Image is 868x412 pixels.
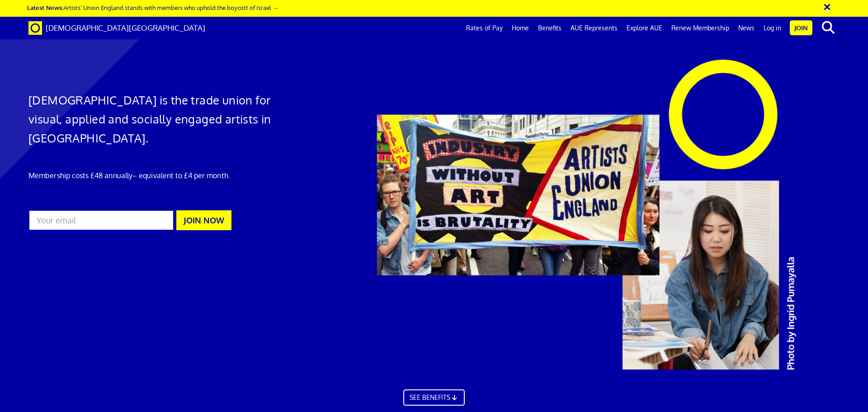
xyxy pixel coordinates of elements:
[28,90,290,147] h1: [DEMOGRAPHIC_DATA] is the trade union for visual, applied and socially engaged artists in [GEOGRA...
[790,20,812,35] a: Join
[27,4,278,11] a: Latest News:Artists’ Union England stands with members who uphold the boycott of Israel →
[27,4,63,11] strong: Latest News:
[566,17,622,39] a: AUE Represents
[622,17,667,39] a: Explore AUE
[176,210,231,230] button: JOIN NOW
[814,18,842,37] button: search
[46,23,205,33] span: [DEMOGRAPHIC_DATA][GEOGRAPHIC_DATA]
[759,17,786,39] a: Log in
[507,17,533,39] a: Home
[667,17,734,39] a: Renew Membership
[28,210,174,231] input: Your email
[462,17,507,39] a: Rates of Pay
[403,389,465,406] a: SEE BENEFITS
[28,170,290,181] p: Membership costs £48 annually – equivalent to £4 per month.
[533,17,566,39] a: Benefits
[734,17,759,39] a: News
[22,17,212,39] a: Brand [DEMOGRAPHIC_DATA][GEOGRAPHIC_DATA]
